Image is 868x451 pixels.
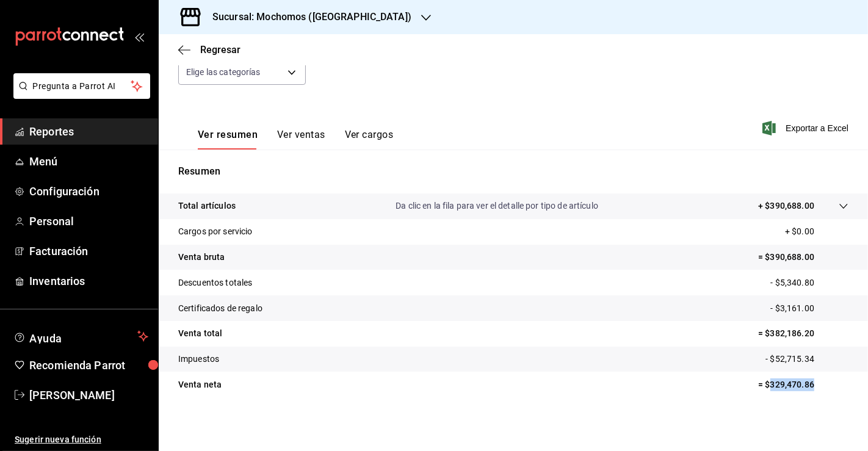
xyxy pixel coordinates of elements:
[396,200,598,212] p: Da clic en la fila para ver el detalle por tipo de artículo
[771,276,848,289] p: - $5,340.80
[785,225,848,238] p: + $0.00
[178,353,219,366] p: Impuestos
[178,44,241,56] button: Regresar
[178,164,848,179] p: Resumen
[277,129,325,150] button: Ver ventas
[765,121,848,135] button: Exportar a Excel
[15,433,148,446] span: Sugerir nueva función
[178,302,262,315] p: Certificados de regalo
[178,378,222,391] p: Venta neta
[134,32,144,41] button: open_drawer_menu
[345,129,394,150] button: Ver cargos
[198,129,258,150] button: Ver resumen
[29,357,148,373] span: Recomienda Parrot
[758,200,814,212] p: + $390,688.00
[29,387,148,403] span: [PERSON_NAME]
[29,273,148,289] span: Inventarios
[200,44,241,56] span: Regresar
[178,276,252,289] p: Descuentos totales
[13,73,150,99] button: Pregunta a Parrot AI
[758,327,848,340] p: = $382,186.20
[178,251,225,264] p: Venta bruta
[178,225,253,238] p: Cargos por servicio
[198,129,393,150] div: navigation tabs
[178,200,236,212] p: Total artículos
[29,329,132,344] span: Ayuda
[178,327,222,340] p: Venta total
[186,66,261,78] span: Elige las categorías
[29,123,148,140] span: Reportes
[771,302,848,315] p: - $3,161.00
[29,243,148,259] span: Facturación
[33,80,131,93] span: Pregunta a Parrot AI
[765,353,848,366] p: - $52,715.34
[758,378,848,391] p: = $329,470.86
[203,10,411,24] h3: Sucursal: Mochomos ([GEOGRAPHIC_DATA])
[9,88,150,101] a: Pregunta a Parrot AI
[29,213,148,229] span: Personal
[758,251,848,264] p: = $390,688.00
[29,153,148,170] span: Menú
[29,183,148,200] span: Configuración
